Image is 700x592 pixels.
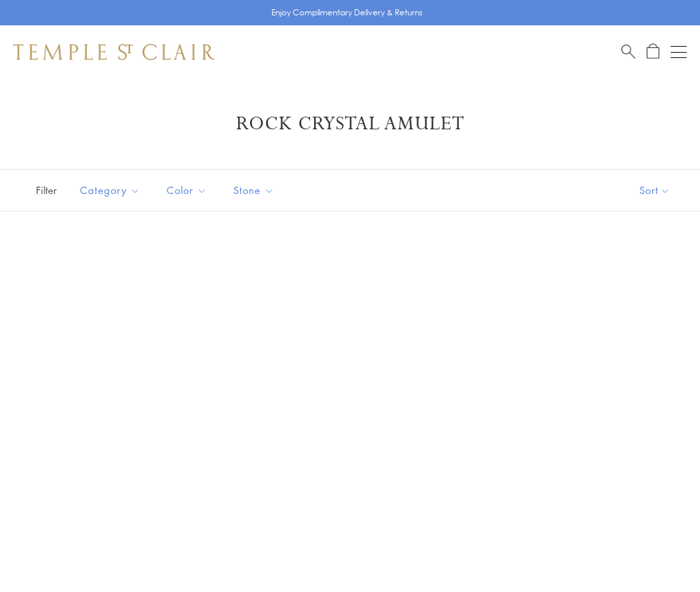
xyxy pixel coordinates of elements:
[73,182,150,199] span: Category
[70,175,150,205] button: Category
[157,175,217,205] button: Color
[647,43,659,60] a: Open Shopping Bag
[271,6,423,19] p: Enjoy Complimentary Delivery & Returns
[609,170,700,211] button: Show sort by
[33,112,667,136] h1: Rock Crystal Amulet
[227,182,284,199] span: Stone
[621,43,635,60] a: Search
[13,44,215,60] img: Temple St. Clair
[223,175,284,205] button: Stone
[160,182,217,199] span: Color
[671,44,687,60] button: Open navigation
